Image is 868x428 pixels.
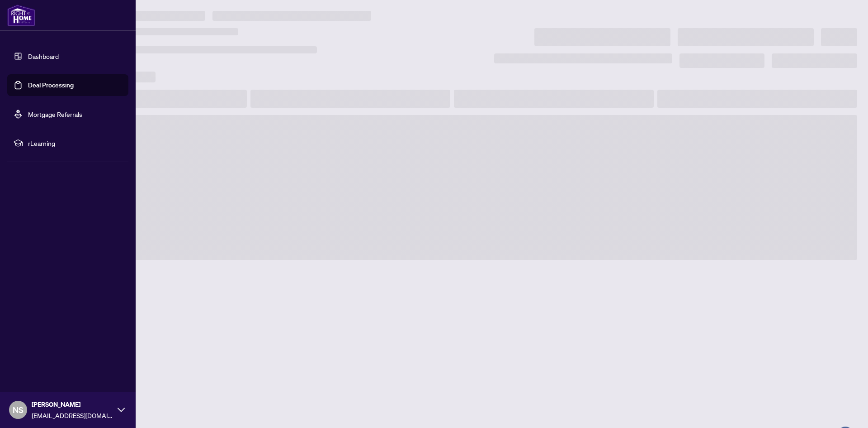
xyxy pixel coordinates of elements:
[32,399,113,409] span: [PERSON_NAME]
[13,404,24,416] span: NS
[28,138,122,148] span: rLearning
[832,396,859,423] button: Open asap
[28,81,74,89] a: Deal Processing
[28,110,82,118] a: Mortgage Referrals
[28,52,59,60] a: Dashboard
[32,410,113,420] span: [EMAIL_ADDRESS][DOMAIN_NAME]
[7,5,35,26] img: logo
